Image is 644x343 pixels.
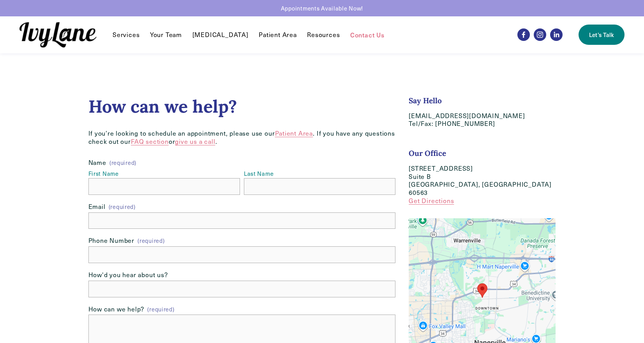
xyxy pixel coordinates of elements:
img: Ivy Lane Counseling &mdash; Therapy that works for you [19,22,97,48]
span: Resources [307,31,340,39]
a: Patient Area [259,30,297,39]
a: FAQ section [131,137,169,145]
span: (required) [109,203,136,210]
span: Services [113,31,139,39]
div: First Name [88,170,240,178]
strong: Our Office [409,149,446,158]
a: Your Team [150,30,182,39]
strong: Say Hello [409,96,442,105]
a: Let's Talk [579,25,625,45]
span: (required) [147,306,174,313]
div: Last Name [244,170,395,178]
a: Get Directions [409,196,454,205]
span: Name [88,159,106,167]
p: If you’re looking to schedule an appointment, please use our . If you have any questions check ou... [88,129,396,146]
span: How'd you hear about us? [88,271,168,279]
a: Patient Area [275,129,313,137]
a: [MEDICAL_DATA] [192,30,249,39]
a: LinkedIn [550,28,563,41]
span: Email [88,203,106,211]
span: How can we help? [88,305,145,313]
span: (required) [109,160,136,165]
span: Phone Number [88,237,135,245]
a: Facebook [517,28,530,41]
a: folder dropdown [307,30,340,39]
a: Instagram [534,28,546,41]
span: (required) [138,238,164,243]
h2: How can we help? [88,96,396,117]
p: [STREET_ADDRESS] Suite B [GEOGRAPHIC_DATA], [GEOGRAPHIC_DATA] 60563 [409,164,556,205]
div: Ivy Lane Counseling 618 West 5th Ave Suite B Naperville, IL 60563 [474,280,490,301]
p: [EMAIL_ADDRESS][DOMAIN_NAME] Tel/Fax: [PHONE_NUMBER] [409,112,556,128]
a: folder dropdown [113,30,139,39]
a: give us a call [175,137,215,145]
a: Contact Us [350,30,385,39]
